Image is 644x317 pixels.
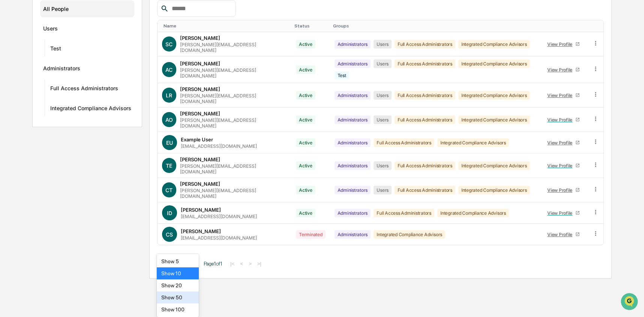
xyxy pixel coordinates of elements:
div: Active [296,186,315,194]
div: Users [43,25,58,34]
div: Toggle SortBy [543,23,585,29]
a: View Profile [544,38,583,50]
span: CS [166,231,173,238]
div: [PERSON_NAME][EMAIL_ADDRESS][DOMAIN_NAME] [180,188,287,199]
div: Administrators [335,186,371,194]
div: [PERSON_NAME][EMAIL_ADDRESS][DOMAIN_NAME] [180,93,287,104]
div: Show 10 [157,267,199,279]
div: Active [296,115,315,124]
a: View Profile [544,207,583,219]
div: All People [43,3,131,15]
div: View Profile [547,140,575,146]
div: Full Access Administrators [395,161,455,170]
div: [EMAIL_ADDRESS][DOMAIN_NAME] [181,235,257,241]
span: TE [166,162,172,169]
div: Integrated Compliance Advisors [458,59,530,68]
div: Users [374,40,392,49]
div: Test [335,71,349,80]
a: View Profile [544,114,583,126]
div: View Profile [547,187,575,193]
a: View Profile [544,137,583,149]
span: Page 1 of 1 [204,261,222,267]
button: Start new chat [128,60,137,69]
div: Administrators [335,40,371,49]
span: AC [165,67,173,73]
span: EU [166,140,173,146]
div: Integrated Compliance Advisors [437,138,509,147]
button: < [238,261,245,267]
div: Active [296,91,315,100]
div: [PERSON_NAME][EMAIL_ADDRESS][DOMAIN_NAME] [180,117,287,129]
a: View Profile [544,160,583,171]
div: Integrated Compliance Advisors [458,115,530,124]
div: View Profile [547,117,575,123]
div: [EMAIL_ADDRESS][DOMAIN_NAME] [181,214,257,219]
span: Preclearance [15,95,48,102]
div: Users [374,161,392,170]
div: Users [374,59,392,68]
span: Attestations [62,95,93,102]
div: Administrators [335,161,371,170]
div: Full Access Administrators [395,59,455,68]
div: [EMAIL_ADDRESS][DOMAIN_NAME] [181,143,257,149]
div: Full Access Administrators [395,186,455,194]
div: [PERSON_NAME][EMAIL_ADDRESS][DOMAIN_NAME] [180,163,287,174]
div: Show 20 [157,279,199,291]
div: Users [374,186,392,194]
a: 🖐️Preclearance [5,92,51,105]
div: Integrated Compliance Advisors [437,209,509,217]
div: Integrated Compliance Advisors [374,230,445,239]
div: Administrators [335,138,371,147]
span: CT [165,187,173,193]
div: Administrators [335,115,371,124]
div: [PERSON_NAME] [180,181,220,187]
div: Show 50 [157,291,199,303]
div: View Profile [547,210,575,216]
div: Start new chat [26,58,123,65]
div: 🔎 [8,110,14,116]
div: Integrated Compliance Advisors [458,186,530,194]
div: [PERSON_NAME] [180,35,220,41]
div: View Profile [547,232,575,237]
div: Active [296,209,315,217]
div: Full Access Administrators [395,91,455,100]
div: Integrated Compliance Advisors [50,105,131,114]
a: Powered byPylon [53,127,91,133]
div: Administrators [335,59,371,68]
div: View Profile [547,163,575,168]
div: Administrators [335,230,371,239]
div: [PERSON_NAME] [181,228,221,234]
div: Toggle SortBy [594,23,601,29]
img: 1746055101610-c473b297-6a78-478c-a979-82029cc54cd1 [8,58,21,71]
span: LR [166,92,172,99]
span: Data Lookup [15,109,47,117]
span: ID [167,210,172,216]
p: How can we help? [8,16,137,28]
div: Full Access Administrators [374,138,434,147]
div: [PERSON_NAME] [181,207,221,213]
div: 🗄️ [54,96,60,102]
span: Pylon [75,127,91,133]
a: View Profile [544,89,583,101]
div: Integrated Compliance Advisors [458,91,530,100]
div: Active [296,65,315,74]
div: Full Access Administrators [395,115,455,124]
div: Users [374,91,392,100]
span: SC [165,41,173,47]
div: [PERSON_NAME] [180,61,220,67]
div: Test [50,45,61,54]
a: 🗄️Attestations [51,92,96,105]
div: Administrators [335,209,371,217]
div: View Profile [547,41,575,47]
div: View Profile [547,93,575,98]
div: Active [296,161,315,170]
div: We're available if you need us! [26,65,95,71]
div: [PERSON_NAME] [180,111,220,117]
button: |< [228,261,237,267]
div: Full Access Administrators [50,85,118,94]
div: 🖐️ [8,96,14,102]
div: Integrated Compliance Advisors [458,161,530,170]
div: Active [296,40,315,49]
